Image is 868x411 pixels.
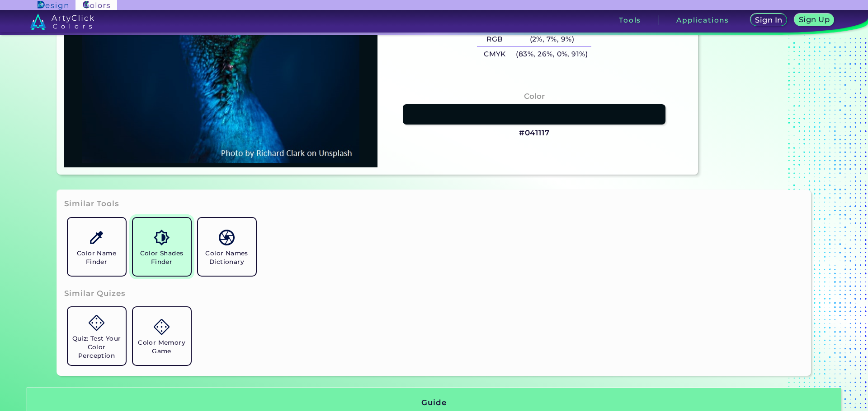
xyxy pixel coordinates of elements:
h3: Tools [619,17,641,23]
img: icon_game.svg [154,319,170,335]
img: icon_color_shades.svg [154,230,170,245]
h3: Applications [676,17,729,23]
a: Color Shades Finder [129,214,194,279]
a: Sign Up [796,14,832,26]
a: Color Name Finder [64,214,129,279]
a: Quiz: Test Your Color Perception [64,304,129,369]
img: logo_artyclick_colors_white.svg [30,14,94,30]
a: Color Memory Game [129,304,194,369]
h3: Similar Quizes [64,288,126,299]
h5: (83%, 26%, 0%, 91%) [513,47,591,62]
h5: Color Memory Game [137,338,187,356]
h5: Quiz: Test Your Color Perception [71,334,122,360]
h5: RGB [477,32,512,47]
h3: Guide [421,397,446,408]
h5: Color Shades Finder [137,249,187,266]
img: icon_color_names_dictionary.svg [219,230,235,245]
img: icon_game.svg [89,315,104,331]
h5: CMYK [477,47,512,62]
img: ArtyClick Design logo [38,1,68,9]
h5: Color Name Finder [71,249,122,266]
h5: Sign Up [800,16,828,23]
a: Sign In [752,14,786,26]
h3: #041117 [519,128,550,139]
h3: Similar Tools [64,199,119,209]
h4: Color [524,90,545,103]
a: Color Names Dictionary [194,214,259,279]
h5: Color Names Dictionary [202,249,252,266]
h5: Sign In [756,17,781,23]
img: icon_color_name_finder.svg [89,230,104,245]
h5: (2%, 7%, 9%) [513,32,591,47]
